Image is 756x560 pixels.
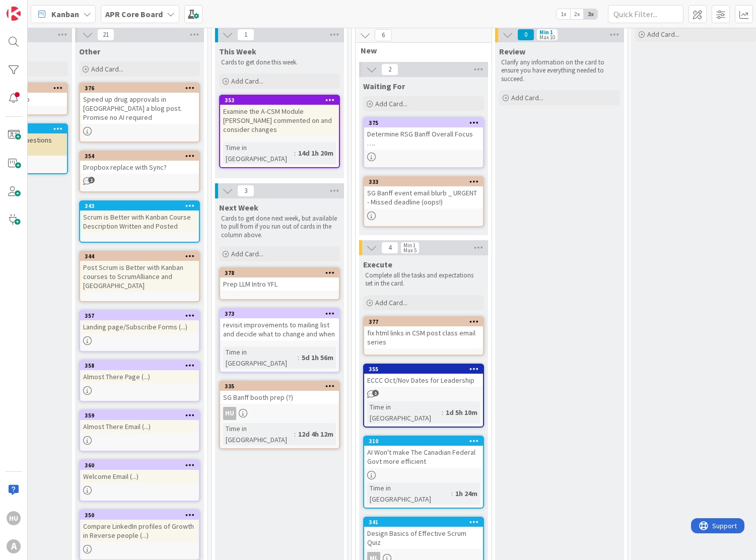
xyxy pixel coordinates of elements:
[299,352,336,363] div: 5d 1h 56m
[79,83,200,143] a: 376Speed up drug approvals in [GEOGRAPHIC_DATA] a blog post. Promise no AI required
[451,488,453,499] span: :
[79,460,200,502] a: 360Welcome Email (...)
[511,93,543,102] span: Add Card...
[367,482,451,505] div: Time in [GEOGRAPHIC_DATA]
[221,58,338,66] p: Cards to get done this week.
[220,96,339,136] div: 353Examine the A-CSM Module [PERSON_NAME] commented on and consider changes
[223,346,298,369] div: Time in [GEOGRAPHIC_DATA]
[364,118,483,150] div: 375Determine RSG Banff Overall Focus ….
[584,9,597,19] span: 3x
[225,383,339,390] div: 335
[364,186,483,208] div: SG Banff event email blurb _ URGENT - Missed deadline (oops!)
[369,119,483,126] div: 375
[7,7,21,21] img: Visit kanbanzone.com
[80,161,199,174] div: Dropbox replace with Sync?
[517,29,534,41] span: 0
[80,411,199,420] div: 359
[369,519,483,526] div: 341
[364,317,483,326] div: 377
[219,308,340,373] a: 373revisit improvements to mailing list and decide what to change and whenTime in [GEOGRAPHIC_DAT...
[364,365,483,374] div: 355
[223,142,294,164] div: Time in [GEOGRAPHIC_DATA]
[79,251,200,302] a: 344Post Scrum is Better with Kanban courses to ScrumAlliance and [GEOGRAPHIC_DATA]
[220,318,339,340] div: revisit improvements to mailing list and decide what to change and when
[219,46,256,56] span: This Week
[85,312,199,319] div: 357
[369,318,483,325] div: 377
[296,148,336,159] div: 14d 1h 20m
[442,407,443,418] span: :
[375,99,407,108] span: Add Card...
[7,511,21,525] div: HU
[364,446,483,468] div: AI Won't make The Canadian Federal Govt more efficient
[381,242,398,254] span: 4
[219,202,258,213] span: Next Week
[79,310,200,352] a: 357Landing page/Subscribe Forms (...)
[80,511,199,520] div: 350
[367,401,442,424] div: Time in [GEOGRAPHIC_DATA]
[363,81,405,91] span: Waiting For
[80,252,199,292] div: 344Post Scrum is Better with Kanban courses to ScrumAlliance and [GEOGRAPHIC_DATA]
[453,488,480,499] div: 1h 24m
[220,268,339,277] div: 378
[80,461,199,483] div: 360Welcome Email (...)
[296,429,336,440] div: 12d 4h 12m
[363,176,484,227] a: 333SG Banff event email blurb _ URGENT - Missed deadline (oops!)
[21,2,46,14] span: Support
[7,539,21,553] div: A
[219,381,340,449] a: 335SG Banff booth prep (?)HUTime in [GEOGRAPHIC_DATA]:12d 4h 12m
[443,407,480,418] div: 1d 5h 10m
[79,200,200,243] a: 343Scrum is Better with Kanban Course Description Written and Posted
[220,105,339,136] div: Examine the A-CSM Module [PERSON_NAME] commented on and consider changes
[363,316,484,356] a: 377fix html links in CSM post class email series
[363,259,392,269] span: Execute
[85,512,199,519] div: 350
[403,248,417,253] div: Max 5
[499,46,525,56] span: Review
[220,309,339,340] div: 373revisit improvements to mailing list and decide what to change and when
[237,29,254,41] span: 1
[369,366,483,373] div: 355
[51,8,79,20] span: Kanban
[231,249,263,258] span: Add Card...
[221,215,338,239] p: Cards to get done next week, but available to pull from if you run out of cards in the column above.
[364,437,483,446] div: 310
[85,462,199,469] div: 360
[220,268,339,291] div: 378Prep LLM Intro YFL
[298,352,299,363] span: :
[80,201,199,211] div: 343
[85,412,199,419] div: 359
[85,253,199,260] div: 344
[80,261,199,292] div: Post Scrum is Better with Kanban courses to ScrumAlliance and [GEOGRAPHIC_DATA]
[223,407,236,420] div: HU
[80,93,199,124] div: Speed up drug approvals in [GEOGRAPHIC_DATA] a blog post. Promise no AI required
[80,211,199,233] div: Scrum is Better with Kanban Course Description Written and Posted
[364,317,483,348] div: 377fix html links in CSM post class email series
[570,9,584,19] span: 2x
[364,118,483,127] div: 375
[80,461,199,470] div: 360
[80,361,199,370] div: 358
[294,148,296,159] span: :
[80,84,199,124] div: 376Speed up drug approvals in [GEOGRAPHIC_DATA] a blog post. Promise no AI required
[80,511,199,542] div: 350Compare LinkedIn profiles of Growth in Reverse people (...)
[403,243,416,248] div: Min 1
[80,311,199,320] div: 357
[361,45,479,55] span: New
[381,63,398,76] span: 2
[364,527,483,549] div: Design Basics of Effective Scrum Quiz
[80,152,199,161] div: 354
[237,185,254,197] span: 3
[539,35,555,40] div: Max 10
[80,311,199,333] div: 357Landing page/Subscribe Forms (...)
[80,520,199,542] div: Compare LinkedIn profiles of Growth in Reverse people (...)
[365,271,482,288] p: Complete all the tasks and expectations set in the card.
[80,361,199,383] div: 358Almost There Page (...)
[647,30,679,39] span: Add Card...
[80,252,199,261] div: 344
[80,152,199,174] div: 354Dropbox replace with Sync?
[80,84,199,93] div: 376
[557,9,570,19] span: 1x
[219,95,340,168] a: 353Examine the A-CSM Module [PERSON_NAME] commented on and consider changesTime in [GEOGRAPHIC_DA...
[220,391,339,404] div: SG Banff booth prep (?)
